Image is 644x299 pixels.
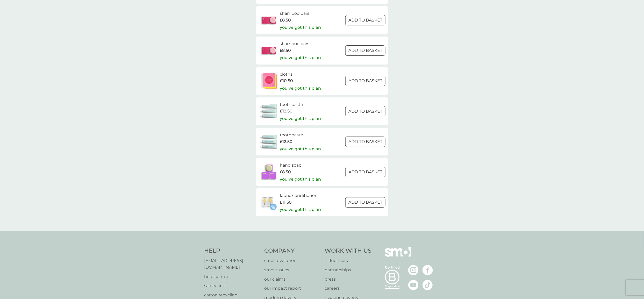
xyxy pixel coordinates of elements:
[325,257,371,264] a: influencers
[280,54,321,61] p: you’ve got this plan
[385,247,411,265] img: smol
[280,199,292,206] span: £11.50
[348,108,382,115] p: ADD TO BASKET
[264,267,320,273] a: smol stories
[280,176,321,183] p: you’ve got this plan
[280,192,321,199] h6: fabric conditioner
[423,280,433,290] img: visit the smol Tiktok page
[280,132,321,138] h6: toothpaste
[345,106,385,116] button: ADD TO BASKET
[280,138,292,145] span: £12.50
[325,267,371,273] a: partnerships
[204,247,259,255] h4: Help
[348,199,382,206] p: ADD TO BASKET
[280,17,291,24] span: £8.50
[280,146,321,152] p: you’ve got this plan
[264,285,320,292] a: our impact report
[325,276,371,283] a: press
[408,280,419,290] img: visit the smol Youtube page
[264,257,320,264] a: smol revolution
[280,85,321,92] p: you’ve got this plan
[280,24,321,31] p: you’ve got this plan
[259,41,280,60] img: shampoo bars
[204,292,259,298] a: carton recycling
[280,40,321,47] h6: shampoo bars
[348,47,382,54] p: ADD TO BASKET
[348,138,382,145] p: ADD TO BASKET
[259,193,277,211] img: fabric conditioner
[348,17,382,24] p: ADD TO BASKET
[204,282,259,289] a: safety first
[259,72,280,90] img: cloths
[280,77,293,84] span: £10.50
[280,115,321,122] p: you’ve got this plan
[345,197,385,208] button: ADD TO BASKET
[204,257,259,270] a: [EMAIL_ADDRESS][DOMAIN_NAME]
[280,10,321,17] h6: shampoo bars
[345,15,385,25] button: ADD TO BASKET
[325,285,371,292] a: careers
[259,163,280,181] img: hand soap
[259,11,280,29] img: shampoo bars
[280,162,321,169] h6: hand soap
[259,102,280,120] img: toothpaste
[325,247,371,255] h4: Work With Us
[423,265,433,275] img: visit the smol Facebook page
[345,76,385,86] button: ADD TO BASKET
[345,167,385,177] button: ADD TO BASKET
[259,133,280,151] img: toothpaste
[345,45,385,56] button: ADD TO BASKET
[264,276,320,283] a: our claims
[280,169,291,175] span: £8.50
[280,71,321,78] h6: cloths
[345,137,385,147] button: ADD TO BASKET
[280,206,321,213] p: you’ve got this plan
[280,47,291,54] span: £8.50
[280,101,321,108] h6: toothpaste
[280,108,292,115] span: £12.50
[264,247,320,255] h4: Company
[408,265,419,275] img: visit the smol Instagram page
[204,273,259,280] a: help centre
[348,169,382,175] p: ADD TO BASKET
[348,77,382,84] p: ADD TO BASKET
